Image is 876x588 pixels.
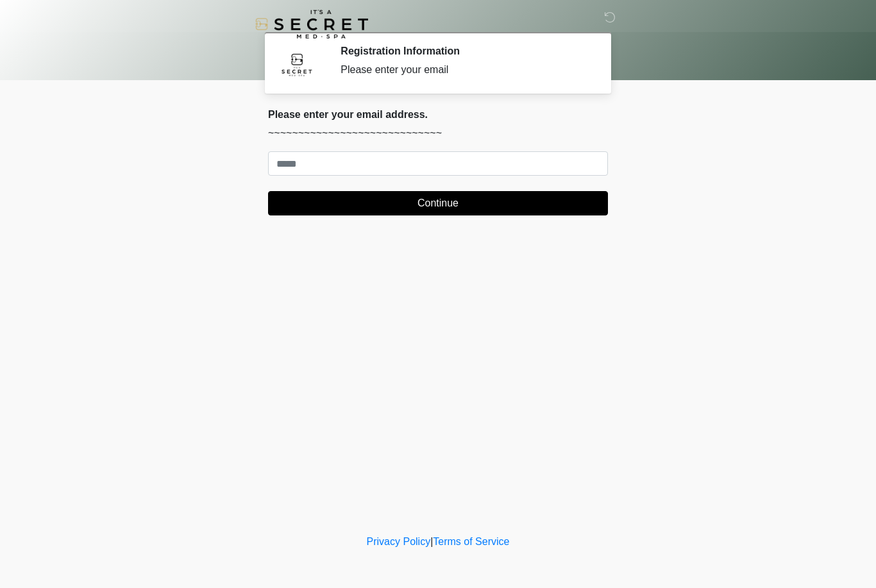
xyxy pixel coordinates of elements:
img: It's A Secret Med Spa Logo [255,10,368,38]
a: Privacy Policy [367,536,431,547]
h2: Registration Information [341,45,589,57]
a: Terms of Service [433,536,509,547]
h2: Please enter your email address. [268,108,608,121]
p: ~~~~~~~~~~~~~~~~~~~~~~~~~~~~~ [268,126,608,141]
button: Continue [268,191,608,215]
div: Please enter your email [341,62,589,78]
img: Agent Avatar [278,45,316,83]
a: | [430,536,433,547]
